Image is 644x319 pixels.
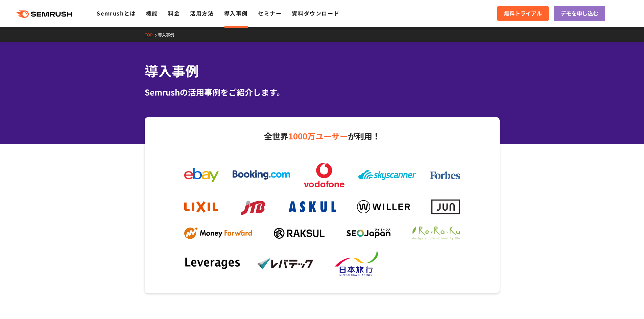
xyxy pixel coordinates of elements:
a: 導入事例 [224,9,248,17]
img: lixil [184,201,218,213]
img: ebay [184,168,219,182]
a: 活用方法 [190,9,214,17]
img: ReRaKu [412,227,460,240]
div: Semrushの活用事例をご紹介します。 [145,86,500,98]
a: TOP [145,32,158,37]
p: 全世界 が利用！ [177,129,467,143]
img: seojapan [347,229,390,238]
a: 資料ダウンロード [292,9,339,17]
img: willer [357,200,410,213]
img: nta [330,250,387,277]
a: デモを申し込む [554,6,605,21]
img: levtech [257,257,314,270]
span: デモを申し込む [560,9,598,18]
a: Semrushとは [97,9,136,17]
img: booking [233,170,290,180]
h1: 導入事例 [145,61,500,81]
a: セミナー [258,9,282,17]
img: raksul [274,228,325,239]
img: forbes [430,171,460,180]
img: jun [431,200,460,214]
img: dummy [402,257,460,271]
img: mf [184,228,252,239]
img: jtb [239,197,268,217]
a: 導入事例 [158,32,179,37]
a: 無料トライアル [497,6,549,21]
a: 機能 [146,9,158,17]
img: leverages [184,257,242,270]
img: askul [289,201,336,212]
a: 料金 [168,9,180,17]
img: vodafone [304,163,344,187]
img: skyscanner [358,170,416,180]
span: 1000万ユーザー [288,130,348,142]
span: 無料トライアル [504,9,542,18]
